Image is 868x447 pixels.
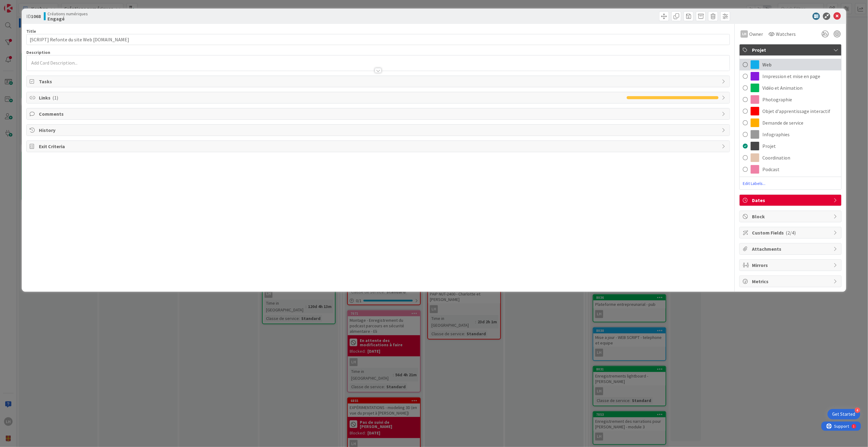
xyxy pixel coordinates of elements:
div: LH [741,30,748,38]
span: Watchers [776,30,796,38]
span: Links [39,94,624,101]
span: Podcast [762,166,780,173]
span: ( 1 ) [52,95,58,101]
b: Engagé [47,16,88,21]
span: Comments [39,110,719,118]
span: Mirrors [752,261,830,269]
span: Description [26,50,50,55]
span: Vidéo et Animation [762,84,802,92]
span: Metrics [752,278,830,285]
span: Impression et mise en page [762,73,820,80]
span: Demande de service [762,119,803,126]
span: Block [752,213,830,220]
span: Photographie [762,96,792,103]
span: Owner [749,30,763,38]
label: Title [26,28,36,34]
span: Attachments [752,245,830,253]
div: Open Get Started checklist, remaining modules: 4 [828,409,860,419]
span: Projet [752,46,830,54]
span: Créations numériques [47,11,88,16]
div: Get Started [832,411,855,417]
span: History [39,126,719,134]
span: ( 2/4 ) [786,230,796,236]
span: Exit Criteria [39,143,719,150]
b: 1068 [31,13,41,19]
span: Web [762,61,772,68]
span: Custom Fields [752,229,830,236]
span: Infographies [762,131,790,138]
span: ID [26,13,41,20]
span: Edit Labels... [740,180,841,186]
div: 1 [32,2,33,7]
span: Coordination [762,154,790,161]
span: Tasks [39,78,719,85]
span: Projet [762,142,776,150]
input: type card name here... [26,34,730,45]
div: 4 [855,408,860,413]
span: Dates [752,197,830,204]
span: Support [13,1,28,8]
span: Objet d'apprentissage interactif [762,107,830,115]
